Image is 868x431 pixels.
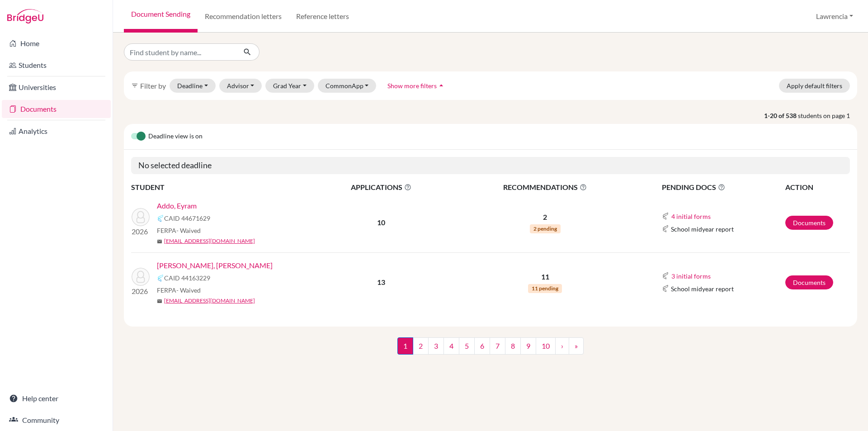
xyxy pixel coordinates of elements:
[662,285,669,292] img: Common App logo
[428,337,444,355] a: 3
[157,275,164,282] img: Common App logo
[157,260,273,271] a: [PERSON_NAME], [PERSON_NAME]
[318,79,377,93] button: CommonApp
[451,212,640,223] p: 2
[764,111,798,120] strong: 1-20 of 538
[140,81,166,90] span: Filter by
[124,43,236,61] input: Find student by name...
[474,337,490,355] a: 6
[132,226,150,237] p: 2026
[380,79,453,93] button: Show more filtersarrow_drop_up
[219,79,262,93] button: Advisor
[785,216,833,230] a: Documents
[157,239,162,244] span: mail
[2,411,111,429] a: Community
[662,213,669,220] img: Common App logo
[164,273,210,283] span: CAID 44163229
[2,56,111,74] a: Students
[662,182,784,193] span: PENDING DOCS
[131,157,850,174] h5: No selected deadline
[490,337,505,355] a: 7
[671,211,711,222] button: 4 initial forms
[2,100,111,118] a: Documents
[148,131,203,142] span: Deadline view is on
[451,182,640,193] span: RECOMMENDATIONS
[437,81,446,90] i: arrow_drop_up
[812,8,857,25] button: Lawrencia
[397,337,584,362] nav: ...
[779,79,850,93] button: Apply default filters
[164,237,255,245] a: [EMAIL_ADDRESS][DOMAIN_NAME]
[413,337,429,355] a: 2
[671,224,734,234] span: School midyear report
[530,224,561,233] span: 2 pending
[2,34,111,52] a: Home
[662,272,669,279] img: Common App logo
[131,181,312,193] th: STUDENT
[377,218,385,227] b: 10
[164,297,255,305] a: [EMAIL_ADDRESS][DOMAIN_NAME]
[2,78,111,96] a: Universities
[7,9,43,24] img: Bridge-U
[555,337,569,355] a: ›
[671,284,734,294] span: School midyear report
[164,213,210,223] span: CAID 44671629
[157,215,164,222] img: Common App logo
[528,284,562,293] span: 11 pending
[536,337,556,355] a: 10
[520,337,536,355] a: 9
[785,275,833,289] a: Documents
[2,122,111,140] a: Analytics
[176,286,201,294] span: - Waived
[157,200,197,211] a: Addo, Eyram
[785,181,850,193] th: ACTION
[265,79,314,93] button: Grad Year
[132,208,150,226] img: Addo, Eyram
[459,337,475,355] a: 5
[157,285,201,295] span: FERPA
[671,271,711,281] button: 3 initial forms
[132,268,150,286] img: Abla, Elinam Amegashie
[377,278,385,286] b: 13
[176,227,201,234] span: - Waived
[443,337,459,355] a: 4
[662,225,669,232] img: Common App logo
[451,271,640,282] p: 11
[2,389,111,407] a: Help center
[397,337,413,355] span: 1
[131,82,138,89] i: filter_list
[170,79,216,93] button: Deadline
[157,298,162,304] span: mail
[569,337,584,355] a: »
[312,182,450,193] span: APPLICATIONS
[387,82,437,90] span: Show more filters
[157,226,201,235] span: FERPA
[505,337,521,355] a: 8
[798,111,857,120] span: students on page 1
[132,286,150,297] p: 2026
